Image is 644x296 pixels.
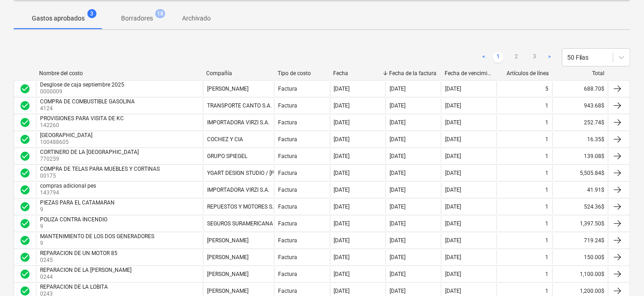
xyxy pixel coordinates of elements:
[278,153,297,159] div: Factura
[334,254,350,260] div: [DATE]
[20,252,30,263] span: check_circle
[445,204,461,210] div: [DATE]
[390,220,406,227] div: [DATE]
[20,235,30,246] div: La factura fue aprobada
[553,233,608,248] div: 719.24$
[207,119,269,126] div: IMPORTADORA VIRZI S.A.
[40,155,141,163] p: 770259
[553,98,608,113] div: 943.68$
[207,187,269,193] div: IMPORTADORA VIRZI S.A.
[20,117,30,128] span: check_circle
[278,136,297,143] div: Factura
[334,288,350,294] div: [DATE]
[334,271,350,277] div: [DATE]
[20,269,30,280] span: check_circle
[40,138,94,146] p: 100488605
[20,184,30,195] span: check_circle
[334,86,350,92] div: [DATE]
[207,204,279,210] div: REPUESTOS Y MOTORES S.A.
[20,168,30,179] span: check_circle
[553,216,608,231] div: 1,397.50$
[207,102,272,109] div: TRANSPORTE CANTO S.A.
[278,271,297,277] div: Factura
[546,187,549,193] div: 1
[20,201,30,212] div: La factura fue aprobada
[40,256,119,264] p: 0245
[553,115,608,130] div: 252.74$
[40,273,133,281] p: 0244
[553,183,608,197] div: 41.91$
[40,223,109,230] p: 9
[445,153,461,159] div: [DATE]
[445,170,461,176] div: [DATE]
[553,82,608,96] div: 688.70$
[278,170,297,176] div: Factura
[20,134,30,145] div: La factura fue aprobada
[207,271,248,277] div: [PERSON_NAME]
[334,220,350,227] div: [DATE]
[20,83,30,94] div: La factura fue aprobada
[546,86,549,92] div: 5
[278,254,297,260] div: Factura
[32,14,85,23] p: Gastos aprobados
[390,102,406,109] div: [DATE]
[207,153,247,159] div: GRUPO SPIEGEL
[20,235,30,246] span: check_circle
[334,153,350,159] div: [DATE]
[207,288,248,294] div: [PERSON_NAME]
[40,284,108,290] div: REPARACION DE LA LOBITA
[546,136,549,143] div: 1
[544,52,555,63] a: Next page
[39,70,199,77] div: Nombre del costo
[390,187,406,193] div: [DATE]
[40,216,107,223] div: POLIZA CONTRA INCENDIO
[40,149,139,155] div: CORTINERO DE LA [GEOGRAPHIC_DATA]
[207,136,243,143] div: COCHEZ Y CIA
[40,233,154,240] div: MANTENIMIENTO DE LOS DOS GENERADORES
[20,218,30,229] span: check_circle
[207,86,248,92] div: [PERSON_NAME]
[20,100,30,111] span: check_circle
[20,100,30,111] div: La factura fue aprobada
[20,151,30,162] div: La factura fue aprobada
[553,267,608,281] div: 1,100.00$
[278,204,297,210] div: Factura
[546,170,549,176] div: 1
[334,187,350,193] div: [DATE]
[20,117,30,128] div: La factura fue aprobada
[207,237,248,244] div: [PERSON_NAME]
[390,119,406,126] div: [DATE]
[445,70,493,77] div: Fecha de vencimiento
[546,119,549,126] div: 1
[40,82,124,88] div: Desglose de caja septiembre 2025
[278,70,326,77] div: Tipo de costo
[20,134,30,145] span: check_circle
[445,220,461,227] div: [DATE]
[40,206,117,214] p: 9
[278,237,297,244] div: Factura
[390,254,406,260] div: [DATE]
[40,172,162,180] p: 00175
[511,52,522,63] a: Page 2
[334,70,382,77] div: Fecha
[155,9,165,18] span: 18
[20,151,30,162] span: check_circle
[445,288,461,294] div: [DATE]
[493,52,504,63] a: Page 1 is your current page
[390,271,406,277] div: [DATE]
[445,86,461,92] div: [DATE]
[20,83,30,94] span: check_circle
[278,119,297,126] div: Factura
[445,136,461,143] div: [DATE]
[278,220,297,227] div: Factura
[546,204,549,210] div: 1
[278,102,297,109] div: Factura
[390,237,406,244] div: [DATE]
[445,271,461,277] div: [DATE]
[390,170,406,176] div: [DATE]
[278,288,297,294] div: Factura
[40,250,117,256] div: REPARACION DE UN MOTOR 85
[207,220,273,227] div: SEGUROS SURAMERICANA
[390,136,406,143] div: [DATE]
[390,86,406,92] div: [DATE]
